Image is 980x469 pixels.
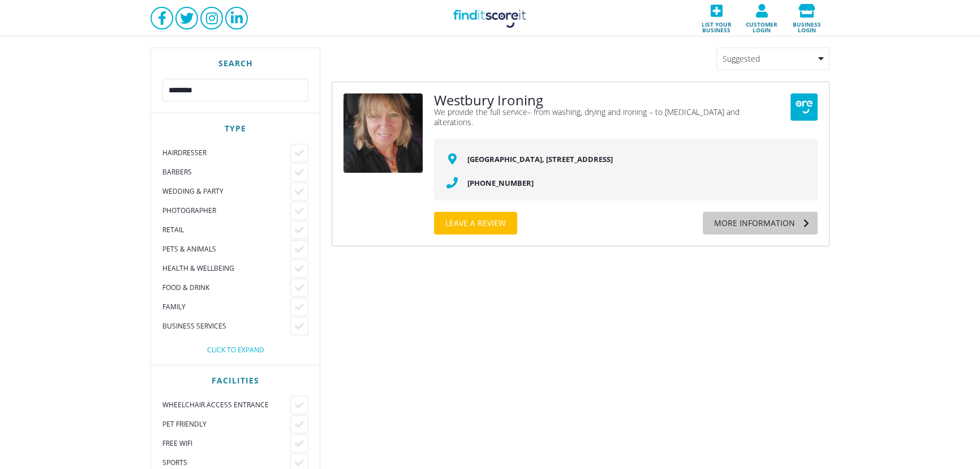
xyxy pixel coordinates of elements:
div: Wheelchair access entrance [162,400,290,410]
a: [GEOGRAPHIC_DATA], [STREET_ADDRESS] [467,154,613,164]
div: Health & Wellbeing [162,264,290,273]
a: Customer login [739,1,784,36]
div: Free WiFi [162,439,290,448]
a: Leave a review [434,212,517,234]
div: Wedding & Party [162,187,290,196]
div: We provide the full service– from washing, drying and ironing – to [MEDICAL_DATA] and alterations. [434,107,779,127]
div: Sports [162,458,290,467]
div: Facilities [162,377,308,385]
a: Business login [784,1,829,36]
div: Family [162,302,290,312]
span: List your business [697,18,736,33]
div: Suggested [716,48,829,70]
span: Customer login [742,18,781,33]
a: More information [703,212,818,234]
a: Westbury Ironing [434,93,543,107]
div: More information [703,212,795,234]
div: Food & Drink [162,283,290,292]
span: Business login [788,18,826,33]
div: Type [162,125,308,133]
div: Retail [162,225,290,234]
div: Hairdresser [162,148,290,157]
div: Pets & Animals [162,245,290,254]
div: Search [162,59,308,67]
a: List your business [694,1,739,36]
div: Pet friendly [162,420,290,429]
a: [PHONE_NUMBER] [467,178,534,188]
div: Business Services [162,322,290,331]
div: Click to expand [162,347,308,353]
div: Barbers [162,168,290,177]
div: Photographer [162,206,290,215]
